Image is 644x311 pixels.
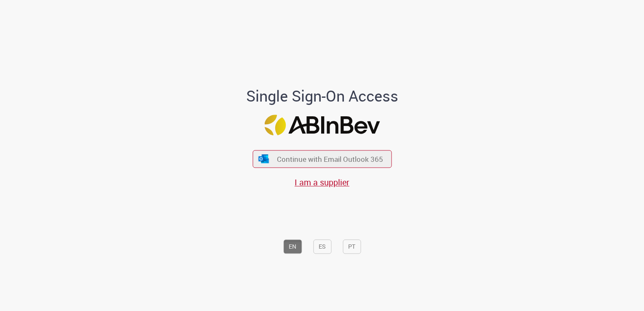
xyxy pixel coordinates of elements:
span: Continue with Email Outlook 365 [277,154,383,164]
button: ES [313,240,331,254]
img: Logo ABInBev [264,115,380,135]
h1: Single Sign-On Access [205,88,439,105]
button: PT [343,240,361,254]
img: ícone Azure/Microsoft 360 [258,154,270,163]
button: EN [283,240,302,254]
button: ícone Azure/Microsoft 360 Continue with Email Outlook 365 [252,150,392,168]
a: I am a supplier [295,177,349,188]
